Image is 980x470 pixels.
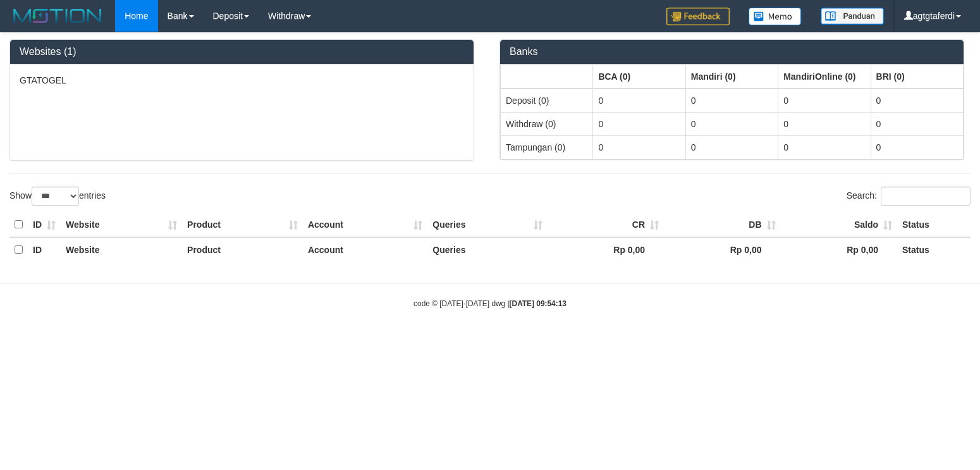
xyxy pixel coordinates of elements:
th: Rp 0,00 [781,237,897,262]
th: Status [897,213,971,237]
th: Status [897,237,971,262]
th: Queries [427,237,547,262]
td: Deposit (0) [501,89,593,113]
img: panduan.png [821,8,884,25]
th: Group: activate to sort column ascending [871,65,963,89]
th: Rp 0,00 [548,237,664,262]
small: code © [DATE]-[DATE] dwg | [413,299,567,308]
th: Group: activate to sort column ascending [593,65,685,89]
img: MOTION_logo.png [9,6,106,25]
td: Tampungan (0) [501,135,593,159]
th: Product [182,237,303,262]
input: Search: [881,187,971,206]
th: Website [61,213,182,237]
th: ID [28,237,61,262]
th: Group: activate to sort column ascending [685,65,778,89]
td: 0 [593,135,685,159]
td: 0 [593,89,685,113]
td: 0 [871,89,963,113]
td: 0 [593,112,685,135]
th: Website [61,237,182,262]
th: Account [303,237,427,262]
td: 0 [871,135,963,159]
td: 0 [871,112,963,135]
label: Search: [847,187,971,206]
h3: Banks [510,46,954,58]
th: Saldo [781,213,897,237]
th: Rp 0,00 [664,237,780,262]
td: 0 [778,135,871,159]
th: Queries [427,213,547,237]
select: Showentries [32,187,79,206]
th: ID [28,213,61,237]
td: 0 [685,89,778,113]
label: Show entries [9,187,106,206]
td: 0 [685,135,778,159]
th: DB [664,213,780,237]
td: Withdraw (0) [501,112,593,135]
img: Feedback.jpg [666,8,730,25]
th: Group: activate to sort column ascending [778,65,871,89]
td: 0 [778,112,871,135]
th: Product [182,213,303,237]
th: Group: activate to sort column ascending [501,65,593,89]
img: Button%20Memo.svg [749,8,802,25]
th: CR [548,213,664,237]
td: 0 [778,89,871,113]
h3: Websites (1) [20,46,464,58]
td: 0 [685,112,778,135]
p: GTATOGEL [20,74,464,87]
strong: [DATE] 09:54:13 [510,299,567,308]
th: Account [303,213,427,237]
